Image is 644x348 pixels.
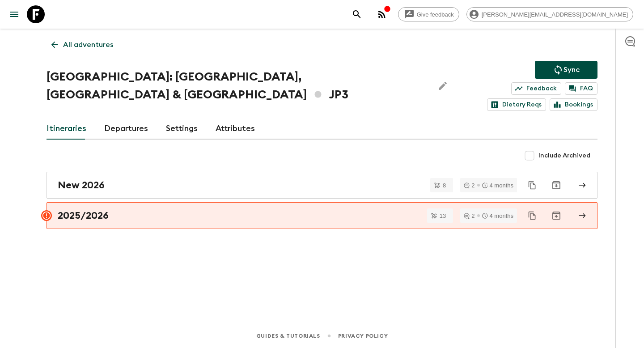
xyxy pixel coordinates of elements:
button: Archive [547,176,565,194]
a: Departures [104,118,148,140]
button: Archive [547,207,565,225]
button: menu [5,5,23,23]
p: Sync [563,64,580,75]
div: 4 months [482,213,513,219]
div: 2 [464,213,475,219]
a: Feedback [511,82,561,95]
button: Duplicate [524,208,540,224]
div: [PERSON_NAME][EMAIL_ADDRESS][DOMAIN_NAME] [466,7,633,21]
h2: 2025/2026 [58,210,109,221]
a: Bookings [550,98,597,111]
button: search adventures [348,5,366,23]
a: Itineraries [47,118,86,140]
a: 2025/2026 [47,202,597,229]
a: Privacy Policy [338,331,388,341]
a: Attributes [216,118,255,140]
div: 4 months [482,182,513,188]
div: 2 [464,182,475,188]
h1: [GEOGRAPHIC_DATA]: [GEOGRAPHIC_DATA], [GEOGRAPHIC_DATA] & [GEOGRAPHIC_DATA] JP3 [47,68,427,104]
span: 13 [434,213,451,219]
a: All adventures [47,36,118,54]
span: 8 [437,182,451,188]
h2: New 2026 [58,179,105,191]
a: Guides & Tutorials [256,331,320,341]
a: FAQ [565,82,597,95]
a: Give feedback [398,7,459,21]
a: Settings [166,118,198,140]
span: Give feedback [412,11,459,18]
a: Dietary Reqs [487,98,546,111]
button: Duplicate [524,177,540,193]
a: New 2026 [47,172,597,199]
span: [PERSON_NAME][EMAIL_ADDRESS][DOMAIN_NAME] [477,11,633,18]
p: All adventures [63,39,113,50]
span: Include Archived [538,151,590,160]
button: Edit Adventure Title [434,68,452,104]
button: Sync adventure departures to the booking engine [535,61,597,79]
